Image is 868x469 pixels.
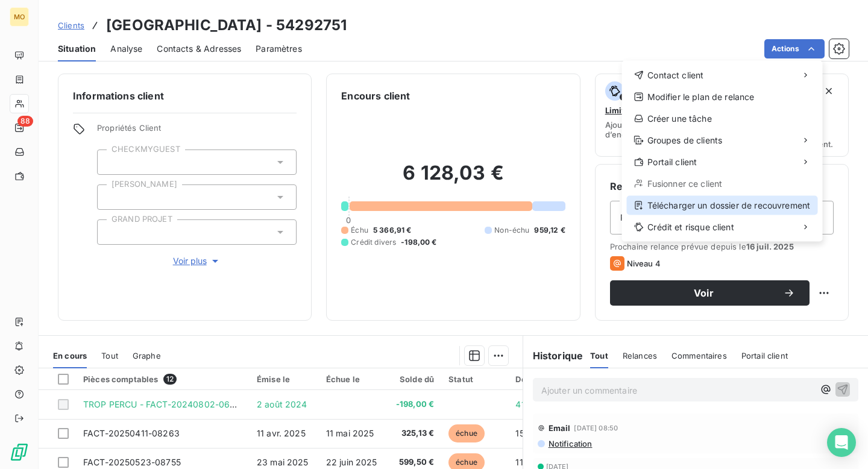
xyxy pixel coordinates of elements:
[627,109,818,128] div: Créer une tâche
[647,69,703,81] span: Contact client
[647,134,723,146] span: Groupes de clients
[647,221,734,233] span: Crédit et risque client
[647,156,697,168] span: Portail client
[627,196,818,215] div: Télécharger un dossier de recouvrement
[627,87,818,107] div: Modifier le plan de relance
[627,174,818,194] div: Fusionner ce client
[622,61,823,242] div: Actions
